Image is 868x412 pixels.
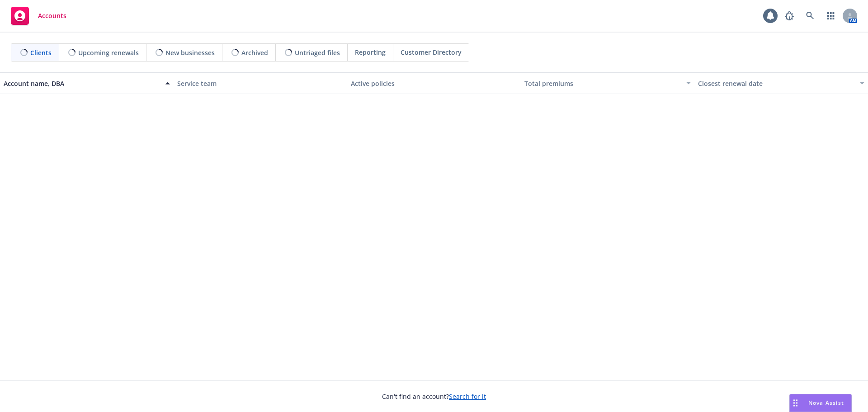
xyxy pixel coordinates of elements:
div: Service team [177,79,344,88]
span: Customer Directory [401,47,462,57]
button: Active policies [347,72,521,94]
div: Account name, DBA [4,79,160,88]
span: Clients [30,48,52,57]
button: Service team [174,72,347,94]
span: Accounts [38,12,66,19]
a: Search [801,7,819,25]
div: Active policies [351,79,517,88]
span: Nova Assist [808,399,844,407]
a: Report a Bug [780,7,798,25]
span: Untriaged files [295,48,340,57]
span: Upcoming renewals [78,48,139,57]
button: Nova Assist [789,394,852,412]
button: Total premiums [521,72,694,94]
a: Switch app [822,7,840,25]
span: New businesses [165,48,215,57]
span: Can't find an account? [382,392,486,401]
span: Archived [241,48,268,57]
a: Search for it [449,392,486,401]
div: Closest renewal date [698,79,854,88]
div: Drag to move [790,394,801,412]
span: Reporting [355,47,386,57]
button: Closest renewal date [694,72,868,94]
div: Total premiums [524,79,681,88]
a: Accounts [7,3,70,28]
